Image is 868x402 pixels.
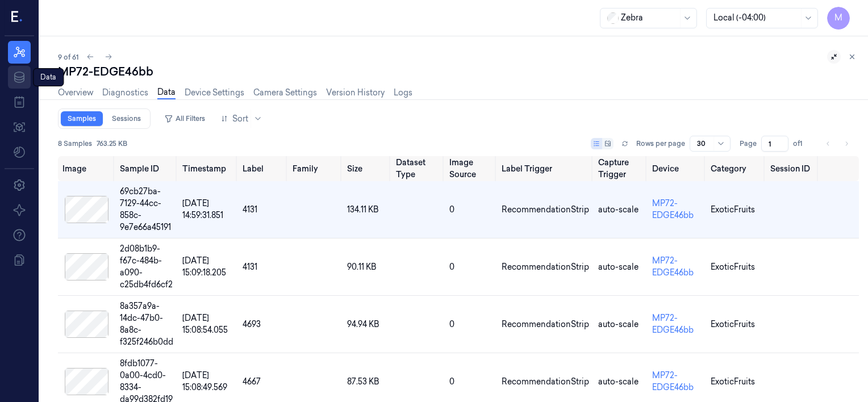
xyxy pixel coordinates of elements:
div: Data [33,68,64,86]
td: RecommendationStrip [497,296,594,353]
span: [DATE] 15:09:18.205 [182,256,226,278]
td: RecommendationStrip [497,181,594,238]
td: auto-scale [594,296,648,353]
td: ExoticFruits [706,181,766,238]
span: [DATE] 14:59:31.851 [182,198,223,220]
a: MP72-EDGE46bb [652,256,694,278]
a: Overview [58,87,93,99]
th: Session ID [766,156,819,181]
th: Capture Trigger [594,156,648,181]
a: Diagnostics [102,87,148,99]
td: RecommendationStrip [497,238,594,296]
td: 4131 [238,238,288,296]
td: 90.11 KB [343,238,392,296]
a: Sessions [105,111,148,126]
th: Label Trigger [497,156,594,181]
th: Sample ID [115,156,178,181]
a: Version History [326,87,385,99]
a: MP72-EDGE46bb [652,313,694,335]
span: 9 of 61 [58,52,79,62]
td: 0 [445,296,497,353]
td: 94.94 KB [343,296,392,353]
th: Image Source [445,156,497,181]
span: [DATE] 15:08:49.569 [182,370,227,392]
a: Data [157,86,176,99]
td: 0 [445,181,497,238]
th: Image [58,156,115,181]
a: Camera Settings [253,87,317,99]
th: Label [238,156,288,181]
th: Timestamp [178,156,238,181]
button: All Filters [160,110,210,128]
td: ExoticFruits [706,296,766,353]
div: 69cb27ba-7129-44cc-858c-9e7e66a45191 [120,186,173,233]
td: auto-scale [594,181,648,238]
a: MP72-EDGE46bb [652,370,694,392]
div: 2d08b1b9-f67c-484b-a090-c25db4fd6cf2 [120,243,173,291]
div: 8a357a9a-14dc-47b0-8a8c-f325f246b0dd [120,300,173,348]
th: Device [648,156,706,181]
div: MP72-EDGE46bb [58,64,859,79]
a: Logs [394,87,412,99]
button: M [827,7,850,30]
th: Dataset Type [391,156,445,181]
span: 763.25 KB [97,139,127,149]
p: Rows per page [636,139,685,149]
span: Page [740,139,757,149]
td: 0 [445,238,497,296]
td: 4131 [238,181,288,238]
th: Category [706,156,766,181]
td: auto-scale [594,238,648,296]
th: Family [288,156,343,181]
a: Device Settings [185,87,244,99]
td: 134.11 KB [343,181,392,238]
a: MP72-EDGE46bb [652,198,694,220]
nav: pagination [820,136,854,152]
td: ExoticFruits [706,238,766,296]
a: Samples [61,111,103,126]
td: 4693 [238,296,288,353]
span: of 1 [793,139,811,149]
span: 8 Samples [58,139,92,149]
span: [DATE] 15:08:54.055 [182,313,228,335]
th: Size [343,156,392,181]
